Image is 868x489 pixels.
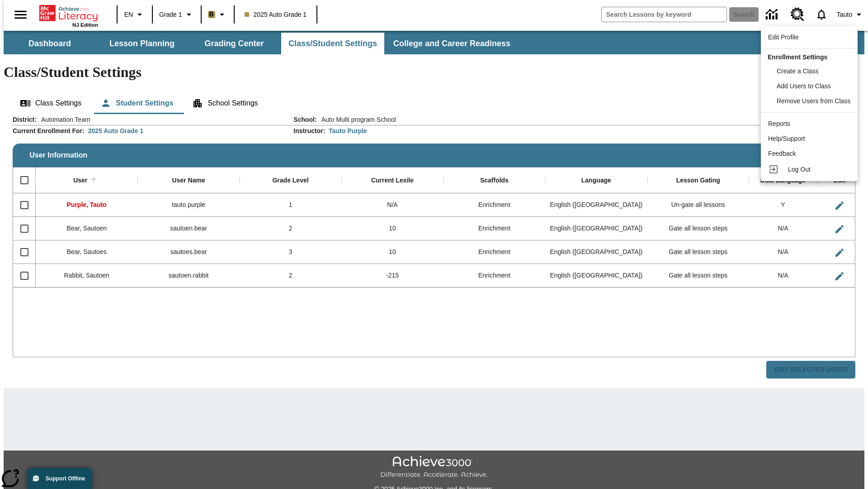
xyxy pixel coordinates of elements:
span: Create a Class [777,67,819,75]
span: Remove Users from Class [777,97,850,105]
span: Enrollment Settings [768,53,827,61]
span: Reports [768,120,790,127]
span: Edit Profile [768,34,799,41]
span: Log Out [788,166,811,173]
span: Help/Support [768,135,805,142]
span: Add Users to Class [777,82,831,90]
span: Feedback [768,150,796,157]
